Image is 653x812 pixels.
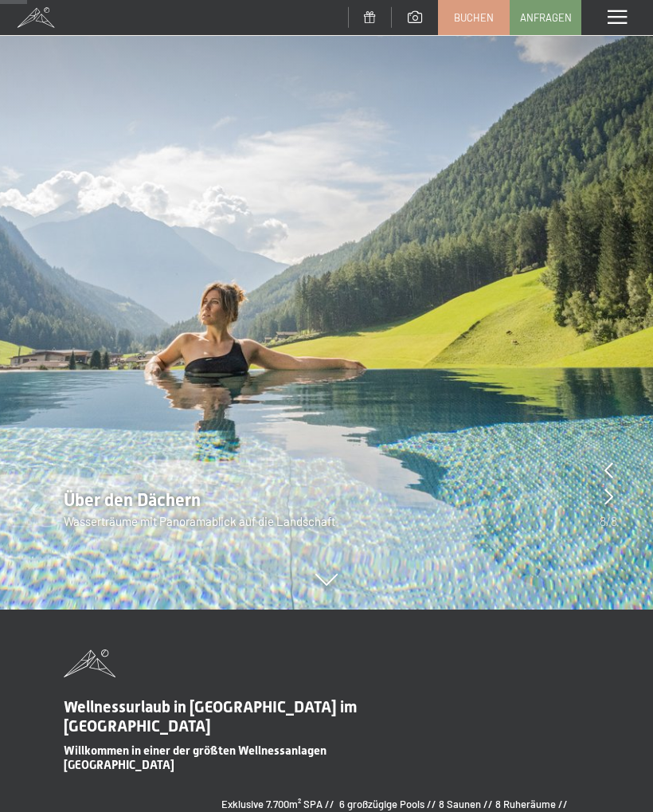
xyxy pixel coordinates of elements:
span: Wasserträume mit Panoramablick auf die Landschaft [64,514,335,528]
a: Buchen [439,1,509,34]
span: Anfragen [520,10,572,25]
span: 8 [600,512,606,530]
span: Buchen [454,10,494,25]
span: Wellnessurlaub in [GEOGRAPHIC_DATA] im [GEOGRAPHIC_DATA] [64,697,357,736]
span: 8 [611,512,617,530]
span: / [606,512,611,530]
a: Anfragen [510,1,581,34]
span: Über den Dächern [64,490,201,510]
span: Willkommen in einer der größten Wellnessanlagen [GEOGRAPHIC_DATA] [64,743,326,772]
